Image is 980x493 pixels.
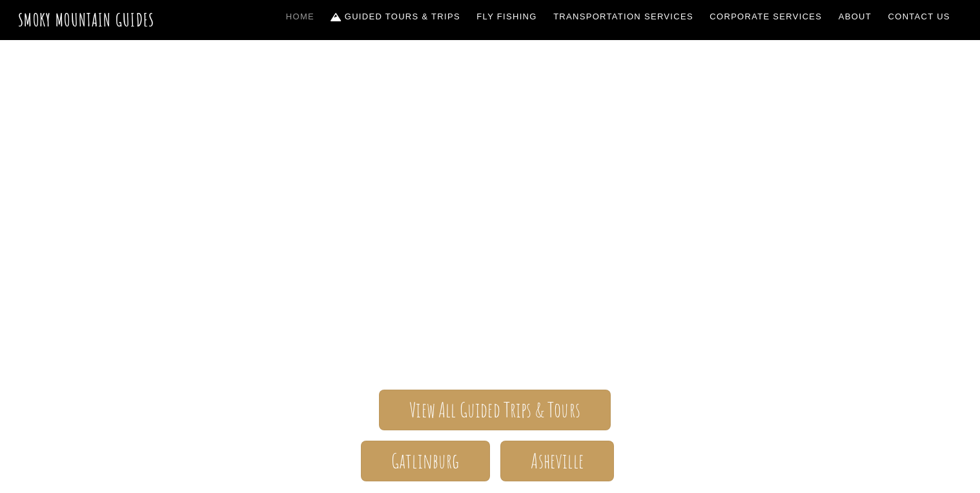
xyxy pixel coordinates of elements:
[531,454,583,468] span: Asheville
[500,441,614,481] a: Asheville
[548,3,698,30] a: Transportation Services
[18,9,155,30] a: Smoky Mountain Guides
[281,3,320,30] a: Home
[326,3,465,30] a: Guided Tours & Trips
[116,187,864,251] span: Smoky Mountain Guides
[391,454,460,468] span: Gatlinburg
[116,251,864,351] span: The ONLY one-stop, full Service Guide Company for the Gatlinburg and [GEOGRAPHIC_DATA] side of th...
[409,403,580,417] span: View All Guided Trips & Tours
[833,3,877,30] a: About
[705,3,828,30] a: Corporate Services
[883,3,955,30] a: Contact Us
[379,390,611,430] a: View All Guided Trips & Tours
[361,441,490,481] a: Gatlinburg
[472,3,542,30] a: Fly Fishing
